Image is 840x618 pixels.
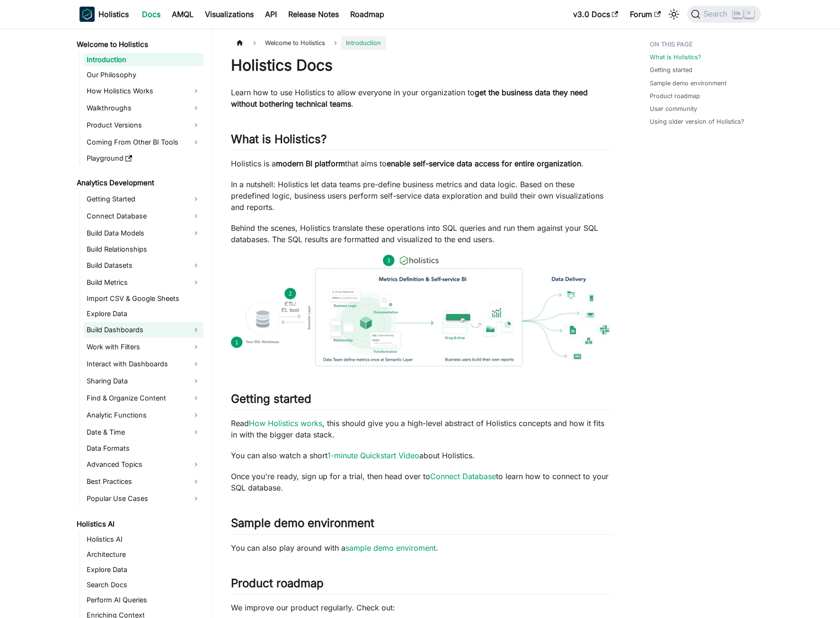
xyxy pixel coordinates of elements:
a: Connect Database [84,209,203,224]
h2: Getting started [231,392,612,410]
a: Walkthroughs [84,100,203,116]
a: Advanced Topics [84,457,203,472]
img: Holistics [80,7,95,22]
a: Build Metrics [84,275,203,290]
a: What is Holistics? [650,53,701,62]
a: Analytic Functions [84,408,203,423]
a: Architecture [84,548,203,561]
a: Import CSV & Google Sheets [84,292,203,305]
h2: What is Holistics? [231,132,612,150]
h1: Holistics Docs [231,56,612,75]
a: Popular Use Cases [84,491,203,506]
a: AMQL [166,7,199,22]
a: Explore Data [84,563,203,576]
nav: Breadcrumbs [231,36,612,50]
a: Welcome to Holistics [74,38,203,51]
a: Holistics AI [74,518,203,531]
a: Build Dashboards [84,322,203,337]
button: Search (Ctrl+K) [687,6,760,23]
span: Welcome to Holistics [260,36,330,50]
a: Data Formats [84,442,203,455]
p: Behind the scenes, Holistics translate these operations into SQL queries and run them against you... [231,222,612,245]
p: Once you're ready, sign up for a trial, then head over to to learn how to connect to your SQL dat... [231,471,612,493]
p: You can also watch a short about Holistics. [231,450,612,461]
a: How Holistics Works [84,83,203,99]
a: v3.0 Docs [567,7,624,22]
p: In a nutshell: Holistics let data teams pre-define business metrics and data logic. Based on thes... [231,179,612,213]
a: Playground [84,152,203,165]
b: Holistics [98,9,129,20]
a: Getting Started [84,191,203,207]
a: Search Docs [84,578,203,591]
p: Learn how to use Holistics to allow everyone in your organization to . [231,87,612,109]
a: Our Philosophy [84,68,203,82]
a: Explore Data [84,307,203,320]
a: Introduction [84,53,203,66]
a: Sample demo environment [650,79,726,88]
a: Visualizations [199,7,259,22]
nav: Docs sidebar [70,28,212,618]
a: Work with Filters [84,339,203,354]
a: Build Datasets [84,258,203,273]
a: HolisticsHolistics [80,7,129,22]
a: Coming From Other BI Tools [84,135,203,150]
a: sample demo enviroment [345,543,436,553]
strong: modern BI platform [276,159,345,168]
p: We improve our product regularly. Check out: [231,602,612,613]
button: Switch between dark and light mode (currently light mode) [666,7,681,22]
a: Connect Database [430,472,496,481]
a: Roadmap [345,7,390,22]
a: Product Versions [84,118,203,133]
a: Build Data Models [84,226,203,241]
h2: Product roadmap [231,576,612,594]
a: Using older version of Holistics? [650,117,744,126]
a: Forum [624,7,666,22]
a: Sharing Data [84,373,203,389]
span: Introduction [341,36,386,50]
a: Docs [136,7,166,22]
a: Perform AI Queries [84,593,203,607]
h2: Sample demo environment [231,516,612,534]
span: Search [700,10,733,18]
strong: enable self-service data access for entire organization [387,159,581,168]
img: How Holistics fits in your Data Stack [231,254,612,366]
p: Read , this should give you a high-level abstract of Holistics concepts and how it fits in with t... [231,418,612,440]
a: API [259,7,283,22]
kbd: K [744,9,754,18]
p: You can also play around with a . [231,542,612,554]
a: How Holistics works [249,418,322,428]
p: Holistics is a that aims to . [231,158,612,169]
a: Home page [231,36,249,50]
a: Product roadmap [650,91,700,100]
a: Interact with Dashboards [84,356,203,372]
a: Best Practices [84,474,203,489]
a: Release Notes [283,7,345,22]
a: Find & Organize Content [84,391,203,406]
a: 1-minute Quickstart Video [327,451,419,460]
a: Date & Time [84,425,203,440]
a: Analytics Development [74,176,203,190]
a: Holistics AI [84,533,203,546]
a: Build Relationships [84,243,203,256]
a: Getting started [650,65,692,74]
a: User community [650,104,697,113]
